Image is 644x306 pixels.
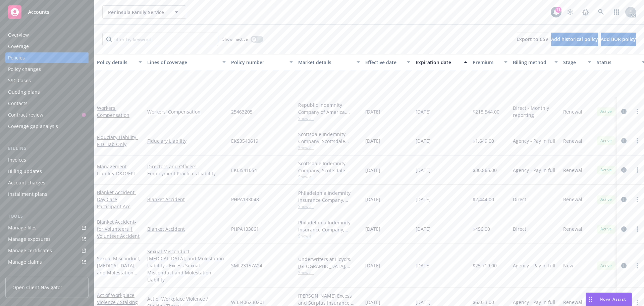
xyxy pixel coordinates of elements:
[231,196,259,203] span: PHPA133048
[147,137,226,144] a: Fiduciary Liability
[599,138,613,144] span: Active
[551,36,598,42] span: Add historical policy
[298,204,360,209] span: Show all
[8,189,47,200] div: Installment plans
[94,54,145,70] button: Policy details
[473,167,497,174] span: $30,865.00
[579,5,592,19] a: Report a Bug
[563,5,577,19] a: Stop snowing
[298,233,360,239] span: Show all
[102,5,186,19] button: Peninsula Family Service
[231,225,259,232] span: PHPA133061
[473,262,497,269] span: $25,719.00
[620,107,628,116] a: circleInformation
[473,108,499,115] span: $218,544.00
[5,87,89,97] a: Quoting plans
[517,33,548,46] button: Export to CSV
[416,196,431,203] span: [DATE]
[563,262,573,269] span: New
[5,30,89,40] a: Overview
[563,225,582,232] span: Renewal
[97,189,136,210] a: Blanket Accident
[97,255,141,304] a: Sexual Misconduct, [MEDICAL_DATA], and Molestation Liability
[600,296,626,302] span: Nova Assist
[298,256,360,270] div: Underwriters at Lloyd's, [GEOGRAPHIC_DATA], [PERSON_NAME] of [GEOGRAPHIC_DATA], [GEOGRAPHIC_DATA]
[8,177,45,188] div: Account charges
[97,163,136,177] a: Management Liability
[231,137,258,144] span: EKS3540619
[610,5,623,19] a: Switch app
[416,167,431,174] span: [DATE]
[5,41,89,52] a: Coverage
[470,54,510,70] button: Premium
[231,108,253,115] span: 25463205
[513,59,550,66] div: Billing method
[5,121,89,132] a: Coverage gap analysis
[601,36,636,42] span: Add BOR policy
[298,189,360,204] div: Philadelphia Indemnity Insurance Company, [GEOGRAPHIC_DATA] Insurance Companies
[510,54,560,70] button: Billing method
[513,137,555,144] span: Agency - Pay in full
[8,52,25,63] div: Policies
[633,107,641,116] a: more
[298,219,360,233] div: Philadelphia Indemnity Insurance Company, [GEOGRAPHIC_DATA] Insurance Companies
[513,167,555,174] span: Agency - Pay in full
[145,54,228,70] button: Lines of coverage
[147,170,226,177] a: Employment Practices Liability
[551,33,598,46] button: Add historical policy
[102,33,218,46] input: Filter by keyword...
[5,155,89,165] a: Invoices
[231,167,257,174] span: EKI3541054
[5,166,89,177] a: Billing updates
[599,167,613,173] span: Active
[563,108,582,115] span: Renewal
[298,145,360,150] span: Show all
[513,225,526,232] span: Direct
[473,299,494,306] span: $6,033.00
[298,174,360,180] span: Show all
[8,41,29,52] div: Coverage
[8,268,40,279] div: Manage BORs
[147,248,226,283] a: Sexual Misconduct, [MEDICAL_DATA], and Molestation Liability - Excess Sexual Misconduct and Moles...
[298,270,360,275] span: Show all
[108,9,166,16] span: Peninsula Family Service
[114,170,136,177] span: - D&O/EPL
[28,9,49,15] span: Accounts
[8,222,37,233] div: Manage files
[97,134,138,147] a: Fiduciary Liability
[5,234,89,245] a: Manage exposures
[416,299,431,306] span: [DATE]
[298,116,360,121] span: Show all
[586,293,632,306] button: Nova Assist
[620,262,628,270] a: circleInformation
[473,225,490,232] span: $456.00
[586,293,594,306] div: Drag to move
[12,284,62,291] span: Open Client Navigator
[5,213,89,220] div: Tools
[416,262,431,269] span: [DATE]
[147,196,226,203] a: Blanket Accident
[365,262,380,269] span: [DATE]
[620,166,628,174] a: circleInformation
[599,108,613,115] span: Active
[601,33,636,46] button: Add BOR policy
[298,59,353,66] div: Market details
[620,137,628,145] a: circleInformation
[8,234,51,245] div: Manage exposures
[563,59,584,66] div: Stage
[620,195,628,204] a: circleInformation
[298,160,360,174] div: Scottsdale Indemnity Company, Scottsdale Insurance Company (Nationwide), CRC Group
[563,137,582,144] span: Renewal
[365,167,380,174] span: [DATE]
[5,222,89,233] a: Manage files
[8,64,41,75] div: Policy changes
[416,225,431,232] span: [DATE]
[5,110,89,120] a: Contract review
[473,137,494,144] span: $1,649.00
[8,87,40,97] div: Quoting plans
[231,262,262,269] span: SML23157A24
[8,166,42,177] div: Billing updates
[97,59,135,66] div: Policy details
[365,196,380,203] span: [DATE]
[8,110,43,120] div: Contract review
